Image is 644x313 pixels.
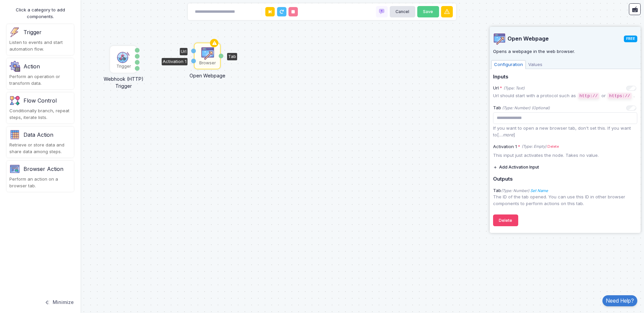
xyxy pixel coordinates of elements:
img: settings.png [9,61,20,72]
i: ...more [499,132,514,137]
i: (Optional) [532,106,550,110]
img: open-webpage-v1.png [201,47,214,60]
img: trigger.png [9,27,20,38]
a: Delete [547,144,559,149]
img: flow-v1.png [9,95,20,106]
button: Add Activation Input [493,162,539,173]
p: If you want to open a new browser tab, don't set this. If you want to[ ] [493,125,637,138]
button: Cancel [390,6,415,18]
div: Perform an operation or transform data. [9,73,71,86]
img: open-webpage-v1.png [493,33,505,45]
div: Tab [227,53,237,60]
i: (Type: Empty) [522,144,546,149]
div: Listen to events and start automation flow. [9,39,71,52]
img: category.png [9,129,20,140]
div: Data Action [23,131,53,139]
span: Values [526,60,545,69]
i: (Type: Number) [501,188,529,193]
div: Activation 1 [162,58,187,65]
div: Trigger [23,28,42,36]
a: Set Name [530,188,548,193]
i: (Type: Number) [502,106,530,110]
div: Browser [199,60,216,66]
div: Url [180,48,187,55]
div: Flow Control [23,97,57,105]
img: category-v1.png [9,164,20,174]
span: Configuration [491,60,526,69]
button: Warnings [441,6,453,18]
div: Tab [493,105,530,111]
span: Open Webpage [507,36,624,42]
h5: Inputs [493,74,637,80]
h5: Outputs [493,176,637,182]
div: Retrieve or store data and share data among steps. [9,142,71,155]
div: Action [23,62,40,70]
img: webhook-v2.png [117,50,130,63]
code: https:// [608,93,631,99]
p: Opens a webpage in the web browser. [493,48,637,55]
p: Url should start with a protocol such as or . [493,92,637,100]
button: Minimize [44,295,74,310]
div: Trigger [116,63,131,69]
code: http:// [578,93,599,99]
div: The ID of the tab opened. You can use this ID in other browser components to perform actions on t... [490,194,641,207]
label: Activation 1 [490,143,641,150]
div: Click a category to add components. [7,7,74,20]
div: Conditionally branch, repeat steps, iterate lists. [9,108,71,121]
div: Url [493,85,525,91]
span: FREE [624,36,637,42]
div: Browser Action [23,165,63,173]
div: Perform an action on a browser tab. [9,176,71,189]
div: Webhook (HTTP) Trigger [95,72,152,89]
i: (Type: Text) [503,86,525,90]
div: Open Webpage [179,69,236,79]
button: Save [417,6,439,18]
a: Need Help? [602,295,637,306]
button: Delete [493,214,518,226]
div: This input just activates the node. Takes no value. [490,152,641,159]
div: Tab [490,187,641,194]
